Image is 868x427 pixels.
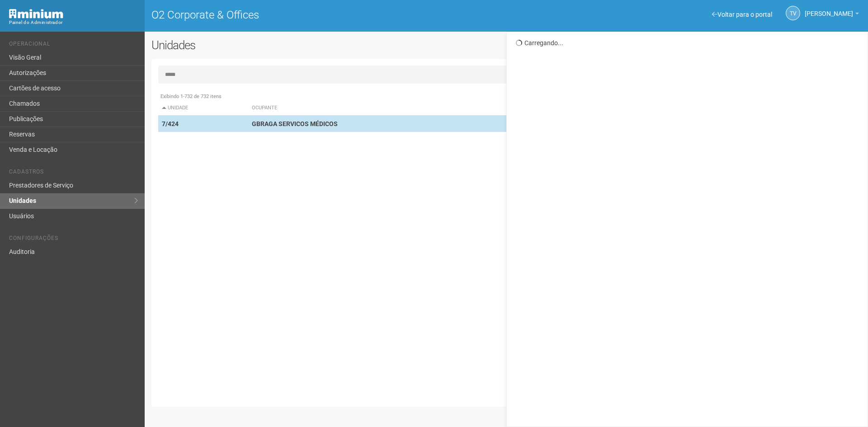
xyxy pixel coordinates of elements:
a: [PERSON_NAME] [805,11,859,19]
div: Painel do Administrador [9,19,138,27]
strong: 7/424 [162,120,179,127]
a: TV [786,6,800,20]
strong: GBRAGA SERVICOS MÉDICOS [252,120,338,127]
div: Carregando... [516,39,861,47]
img: Minium [9,9,63,19]
li: Operacional [9,41,138,50]
th: Ocupante: activate to sort column ascending [248,101,556,116]
li: Cadastros [9,169,138,178]
li: Configurações [9,235,138,244]
th: Unidade: activate to sort column descending [158,101,248,116]
div: Exibindo 1-732 de 732 itens [158,93,856,101]
h2: Unidades [151,38,439,52]
a: Voltar para o portal [712,11,772,18]
span: Thayane Vasconcelos Torres [805,1,853,17]
h1: O2 Corporate & Offices [151,9,500,21]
